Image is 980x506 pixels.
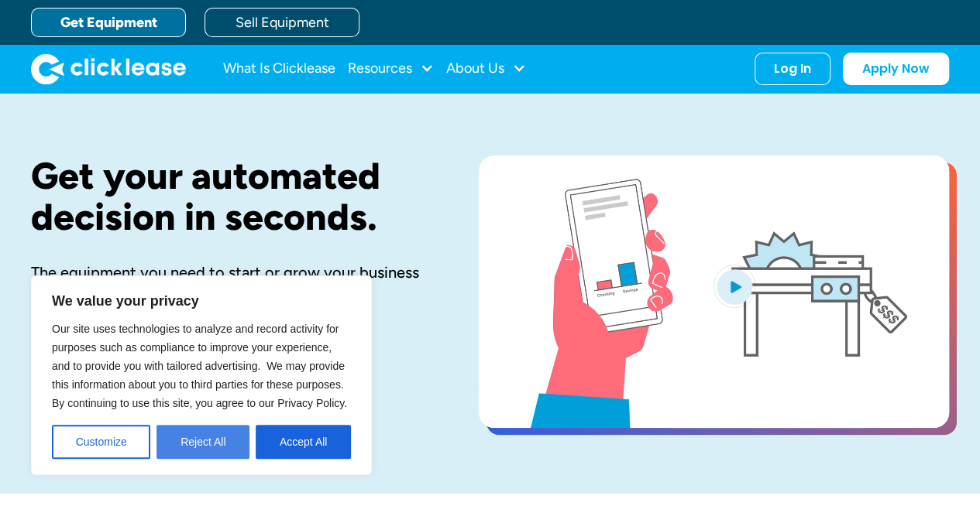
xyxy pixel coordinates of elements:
span: Our site uses technologies to analyze and record activity for purposes such as compliance to impr... [52,323,347,409]
div: The equipment you need to start or grow your business is now affordable with Clicklease. [31,262,429,303]
h1: Get your automated decision in seconds. [31,156,429,238]
a: What Is Clicklease [223,53,335,84]
button: Accept All [256,425,351,459]
div: We value your privacy [31,275,372,475]
img: Blue play button logo on a light blue circular background [714,265,755,308]
a: home [31,53,186,84]
div: Log In [774,61,811,77]
div: Resources [348,53,434,84]
button: Reject All [156,425,249,459]
a: Sell Equipment [205,8,359,37]
a: Get Equipment [31,8,186,37]
a: open lightbox [479,156,949,428]
img: Clicklease logo [31,53,186,84]
a: Apply Now [843,53,949,85]
p: We value your privacy [52,292,351,310]
div: About Us [446,53,526,84]
button: Customize [52,425,150,459]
